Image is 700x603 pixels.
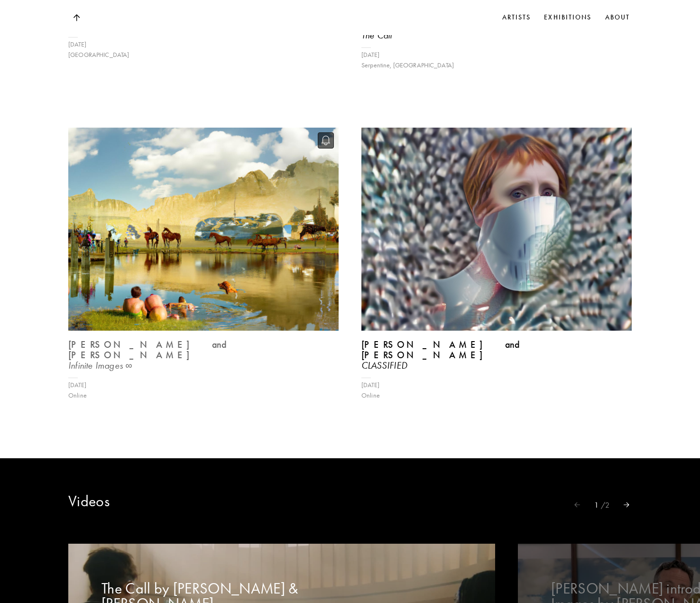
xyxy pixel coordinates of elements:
img: Top [73,14,80,21]
a: Exhibition Image[PERSON_NAME] and [PERSON_NAME]CLASSIFIED[DATE]Online [361,128,632,401]
i: CLASSIFIED [361,360,407,371]
div: [DATE] [361,50,632,60]
i: [GEOGRAPHIC_DATA] Photo 2024 [68,19,203,30]
p: 1 [594,500,609,510]
h3: Videos [68,492,110,510]
div: Online [361,390,632,401]
a: About [603,10,632,25]
img: Exhibition Image [64,125,342,334]
div: [DATE] [361,380,632,390]
b: [PERSON_NAME] and [PERSON_NAME] [68,339,232,361]
a: Exhibition Image[PERSON_NAME] and [PERSON_NAME]Infinite Images ∞[DATE]Online [68,128,339,401]
div: [GEOGRAPHIC_DATA] [68,50,339,60]
div: Online [68,390,339,401]
b: Group Show [68,9,170,20]
img: Exhibition Image [361,128,632,331]
div: Serpentine, [GEOGRAPHIC_DATA] [361,60,632,71]
i: The Call [361,29,392,41]
b: [PERSON_NAME] and [PERSON_NAME] [361,339,525,361]
a: Artists [500,10,533,25]
a: Exhibitions [542,10,593,25]
span: / 2 [601,501,609,510]
div: [DATE] [68,380,339,390]
i: Infinite Images ∞ [68,360,132,371]
div: [DATE] [68,39,339,50]
b: [PERSON_NAME] and [PERSON_NAME] [361,9,525,30]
